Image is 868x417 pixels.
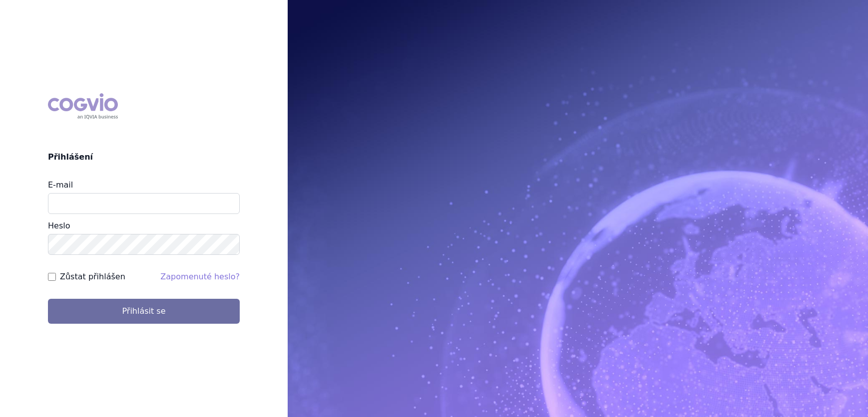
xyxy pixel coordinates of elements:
[60,271,125,283] label: Zůstat přihlášen
[48,221,70,230] label: Heslo
[48,299,240,324] button: Přihlásit se
[48,180,73,190] label: E-mail
[48,93,118,119] div: COGVIO
[160,272,240,281] a: Zapomenuté heslo?
[48,151,240,163] h2: Přihlášení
